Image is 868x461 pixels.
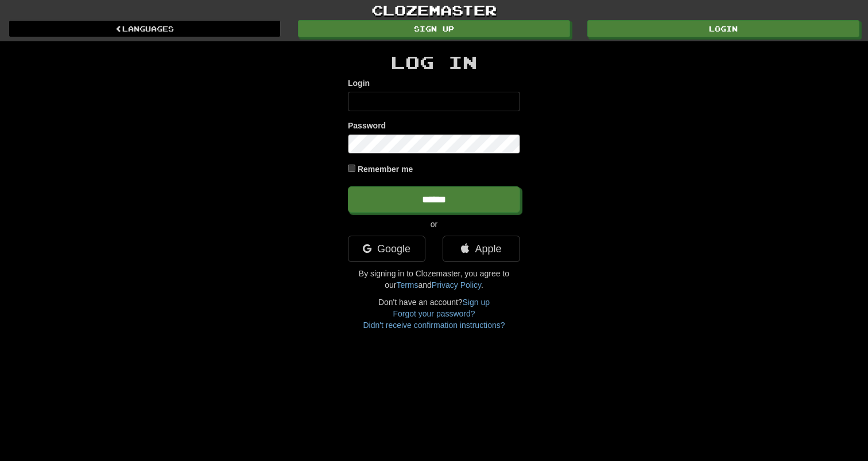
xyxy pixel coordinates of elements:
h2: Log In [348,53,520,72]
a: Terms [396,280,418,290]
p: or [348,218,520,230]
a: Login [587,20,859,37]
label: Remember me [358,163,413,175]
a: Sign up [298,20,570,37]
div: Don't have an account? [348,296,520,331]
label: Password [348,120,386,131]
a: Google [348,236,425,262]
a: Privacy Policy [432,280,481,290]
a: Sign up [463,298,490,307]
label: Login [348,77,370,89]
p: By signing in to Clozemaster, you agree to our and . [348,268,520,291]
a: Languages [9,20,281,37]
a: Apple [443,236,520,262]
a: Didn't receive confirmation instructions? [363,321,505,330]
a: Forgot your password? [393,309,475,318]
